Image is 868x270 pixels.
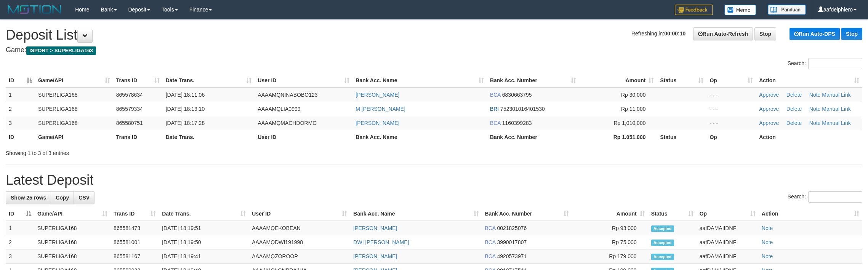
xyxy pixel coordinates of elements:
span: BCA [490,92,501,98]
th: Op [706,130,756,144]
th: Bank Acc. Name: activate to sort column ascending [352,73,487,88]
a: [PERSON_NAME] [356,120,399,126]
a: Run Auto-DPS [790,28,840,40]
th: Amount: activate to sort column ascending [579,73,657,88]
td: [DATE] 18:19:50 [159,235,249,249]
a: Delete [786,120,802,126]
a: Delete [786,106,802,112]
a: [PERSON_NAME] [356,92,399,98]
a: Manual Link [822,120,851,126]
td: AAAAMQDWI191998 [249,235,350,249]
input: Search: [808,58,862,69]
td: 1 [6,221,34,235]
span: Copy [56,195,69,201]
th: Action: activate to sort column ascending [756,73,862,88]
span: CSV [78,195,90,201]
span: Copy 0021825076 to clipboard [497,225,527,231]
th: Amount: activate to sort column ascending [572,207,648,221]
strong: 00:00:10 [664,30,685,37]
td: AAAAMQEKOBEAN [249,221,350,235]
a: CSV [74,191,94,204]
span: Copy 6830663795 to clipboard [502,92,532,98]
span: Show 25 rows [11,195,46,201]
td: 1 [6,88,35,102]
td: SUPERLIGA168 [35,116,113,130]
th: Status: activate to sort column ascending [657,73,706,88]
h1: Deposit List [6,27,862,43]
span: BCA [485,239,496,245]
th: Rp 1.051.000 [579,130,657,144]
td: 865581473 [111,221,159,235]
span: AAAAMQMACHDORMC [258,120,316,126]
td: 3 [6,249,34,264]
td: Rp 75,000 [572,235,648,249]
th: ID: activate to sort column descending [6,73,35,88]
td: [DATE] 18:19:51 [159,221,249,235]
th: User ID [255,130,352,144]
td: - - - [706,116,756,130]
th: Bank Acc. Number: activate to sort column ascending [487,73,579,88]
img: Button%20Memo.svg [724,5,756,15]
span: Copy 3990017807 to clipboard [497,239,527,245]
span: BCA [485,225,496,231]
th: Bank Acc. Name: activate to sort column ascending [350,207,482,221]
th: Action: activate to sort column ascending [759,207,862,221]
a: Approve [759,120,779,126]
th: Trans ID: activate to sort column ascending [113,73,163,88]
h4: Game: [6,46,862,54]
a: Copy [51,191,74,204]
span: 865578634 [116,92,143,98]
td: 865581001 [111,235,159,249]
span: 865580751 [116,120,143,126]
td: SUPERLIGA168 [35,88,113,102]
td: aafDAMAIIDNF [697,221,759,235]
th: Date Trans.: activate to sort column ascending [163,73,255,88]
span: [DATE] 18:13:10 [166,106,205,112]
th: Op: activate to sort column ascending [706,73,756,88]
span: AAAAMQNINABOBO123 [258,92,317,98]
span: Rp 1,010,000 [613,120,645,126]
th: Action [756,130,862,144]
a: Show 25 rows [6,191,51,204]
span: Accepted [651,254,674,260]
th: User ID: activate to sort column ascending [255,73,352,88]
th: Trans ID: activate to sort column ascending [111,207,159,221]
span: Accepted [651,225,674,232]
img: MOTION_logo.png [6,4,64,15]
a: Stop [754,27,776,40]
span: Copy 752301016401530 to clipboard [500,106,545,112]
td: 3 [6,116,35,130]
th: Status: activate to sort column ascending [648,207,697,221]
th: Op: activate to sort column ascending [697,207,759,221]
a: Delete [786,92,802,98]
th: Status [657,130,706,144]
td: SUPERLIGA168 [35,102,113,116]
img: Feedback.jpg [675,5,713,15]
span: [DATE] 18:17:28 [166,120,205,126]
span: ISPORT > SUPERLIGA168 [26,46,96,55]
a: DWI [PERSON_NAME] [353,239,409,245]
th: Bank Acc. Number [487,130,579,144]
h1: Latest Deposit [6,173,862,188]
td: Rp 93,000 [572,221,648,235]
td: Rp 179,000 [572,249,648,264]
td: 865581167 [111,249,159,264]
a: Note [762,253,773,259]
td: aafDAMAIIDNF [697,249,759,264]
img: panduan.png [768,5,806,15]
td: SUPERLIGA168 [34,235,111,249]
td: 2 [6,235,34,249]
td: aafDAMAIIDNF [697,235,759,249]
a: [PERSON_NAME] [353,253,397,259]
span: [DATE] 18:11:06 [166,92,205,98]
td: 2 [6,102,35,116]
a: Run Auto-Refresh [693,27,753,40]
span: BCA [490,120,501,126]
th: Game/API: activate to sort column ascending [35,73,113,88]
span: Copy 4920573971 to clipboard [497,253,527,259]
a: Manual Link [822,106,851,112]
a: [PERSON_NAME] [353,225,397,231]
a: Manual Link [822,92,851,98]
div: Showing 1 to 3 of 3 entries [6,146,356,157]
a: Approve [759,106,779,112]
